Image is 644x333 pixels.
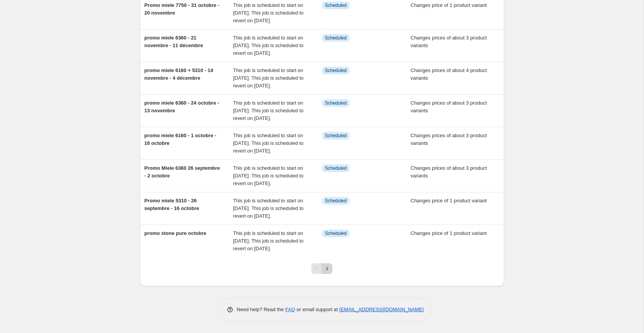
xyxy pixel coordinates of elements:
span: Scheduled [325,67,347,74]
span: This job is scheduled to start on [DATE]. This job is scheduled to revert on [DATE]. [233,2,304,23]
span: Scheduled [325,133,347,139]
span: Scheduled [325,230,347,236]
span: Changes price of 1 product variant [411,230,487,236]
span: Scheduled [325,198,347,204]
span: This job is scheduled to start on [DATE]. This job is scheduled to revert on [DATE]. [233,230,304,251]
span: promo miele 6360 - 21 novembre - 11 décembre [145,35,203,48]
a: FAQ [285,307,295,312]
span: or email support at [295,307,339,312]
span: Changes prices of about 3 product variants [411,165,487,179]
span: promo miele 6160 - 1 octobre - 16 octobre [145,133,217,146]
span: promo miele 6160 + 5310 - 14 novembre - 4 décembre [145,67,214,81]
span: Promo Miele 6360 26 septembre - 2 octobre [145,165,220,179]
span: Scheduled [325,165,347,171]
span: Changes prices of about 4 product variants [411,67,487,81]
nav: Pagination [311,263,332,274]
span: Changes price of 1 product variant [411,198,487,203]
span: This job is scheduled to start on [DATE]. This job is scheduled to revert on [DATE]. [233,165,304,186]
span: Changes price of 1 product variant [411,2,487,8]
span: This job is scheduled to start on [DATE]. This job is scheduled to revert on [DATE]. [233,100,304,121]
span: Changes prices of about 3 product variants [411,100,487,113]
span: Scheduled [325,35,347,41]
span: promo miele 6360 - 24 octobre - 13 novembre [145,100,219,113]
span: Scheduled [325,2,347,8]
span: Changes prices of about 3 product variants [411,35,487,48]
span: Changes prices of about 3 product variants [411,133,487,146]
span: Promo miele 7750 - 31 octobre - 20 novembre [145,2,220,16]
a: [EMAIL_ADDRESS][DOMAIN_NAME] [339,307,424,312]
span: This job is scheduled to start on [DATE]. This job is scheduled to revert on [DATE]. [233,198,304,219]
button: Next [322,263,332,274]
span: Promo miele 5310 - 26 septembre - 16 octobre [145,198,199,211]
span: promo stone pure octobre [145,230,207,236]
span: This job is scheduled to start on [DATE]. This job is scheduled to revert on [DATE]. [233,35,304,56]
span: This job is scheduled to start on [DATE]. This job is scheduled to revert on [DATE]. [233,133,304,154]
span: This job is scheduled to start on [DATE]. This job is scheduled to revert on [DATE]. [233,67,304,89]
span: Need help? Read the [237,307,286,312]
span: Scheduled [325,100,347,106]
